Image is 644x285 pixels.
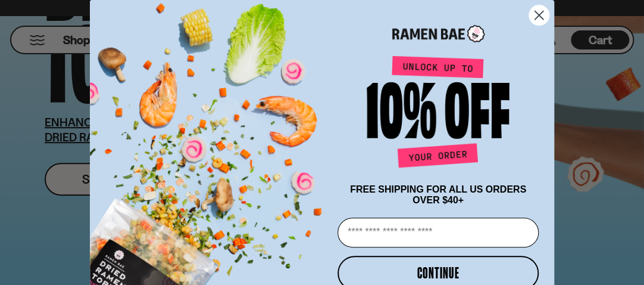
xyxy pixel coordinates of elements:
[350,184,526,205] span: FREE SHIPPING FOR ALL US ORDERS OVER $40+
[392,24,484,44] img: Ramen Bae Logo
[364,55,512,172] img: Unlock up to 10% off
[529,5,549,26] button: Close dialog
